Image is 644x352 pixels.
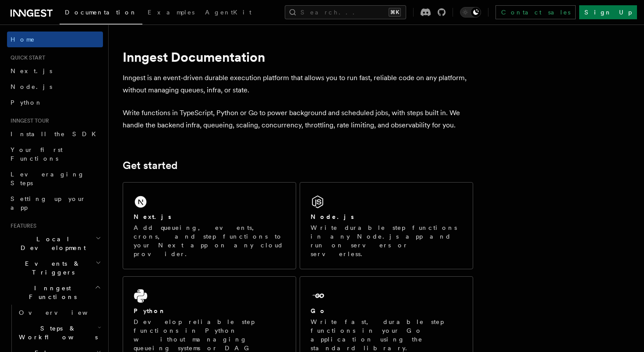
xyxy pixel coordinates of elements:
[19,309,109,316] span: Overview
[134,306,166,315] h2: Python
[148,9,195,16] span: Examples
[7,32,103,47] a: Home
[7,142,103,166] a: Your first Functions
[311,212,354,221] h2: Node.js
[495,5,576,19] a: Contact sales
[11,99,42,106] span: Python
[7,231,103,256] button: Local Development
[123,72,473,96] p: Inngest is an event-driven durable execution platform that allows you to run fast, reliable code ...
[123,182,296,269] a: Next.jsAdd queueing, events, crons, and step functions to your Next app on any cloud provider.
[123,49,473,65] h1: Inngest Documentation
[7,259,96,277] span: Events & Triggers
[7,95,103,110] a: Python
[579,5,637,19] a: Sign Up
[11,130,101,137] span: Install the SDK
[7,284,95,301] span: Inngest Functions
[123,107,473,131] p: Write functions in TypeScript, Python or Go to power background and scheduled jobs, with steps bu...
[311,306,326,315] h2: Go
[11,35,35,44] span: Home
[15,324,98,341] span: Steps & Workflows
[60,3,142,25] a: Documentation
[200,3,257,24] a: AgentKit
[11,67,52,74] span: Next.js
[123,159,177,172] a: Get started
[11,83,52,90] span: Node.js
[300,182,473,269] a: Node.jsWrite durable step functions in any Node.js app and run on servers or serverless.
[7,126,103,142] a: Install the SDK
[7,79,103,95] a: Node.js
[11,171,85,187] span: Leveraging Steps
[7,54,45,61] span: Quick start
[205,9,251,16] span: AgentKit
[285,5,406,19] button: Search...⌘K
[7,222,36,229] span: Features
[11,195,86,211] span: Setting up your app
[134,212,171,221] h2: Next.js
[134,223,285,258] p: Add queueing, events, crons, and step functions to your Next app on any cloud provider.
[65,9,137,16] span: Documentation
[15,320,103,345] button: Steps & Workflows
[7,117,49,124] span: Inngest tour
[15,305,103,320] a: Overview
[7,63,103,79] a: Next.js
[7,191,103,215] a: Setting up your app
[311,223,462,258] p: Write durable step functions in any Node.js app and run on servers or serverless.
[7,235,96,252] span: Local Development
[142,3,200,24] a: Examples
[389,8,401,17] kbd: ⌘K
[7,256,103,280] button: Events & Triggers
[7,280,103,305] button: Inngest Functions
[7,166,103,191] a: Leveraging Steps
[460,7,481,18] button: Toggle dark mode
[11,146,63,162] span: Your first Functions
